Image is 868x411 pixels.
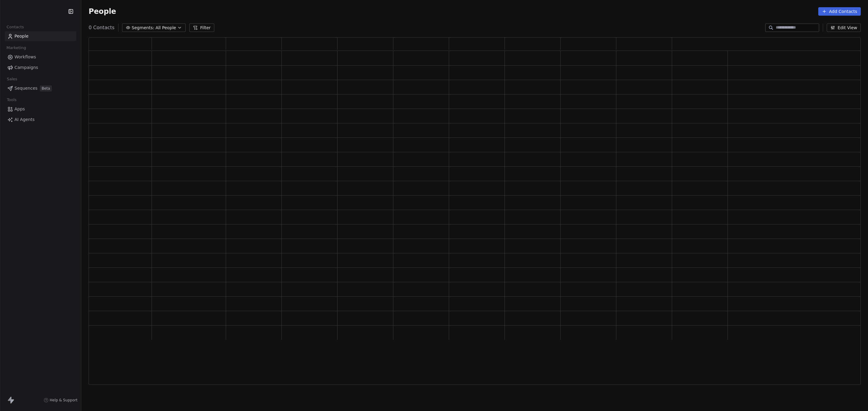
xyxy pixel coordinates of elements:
a: Campaigns [5,63,76,73]
a: Workflows [5,52,76,62]
button: Edit View [827,23,861,32]
span: Marketing [4,43,29,52]
a: Help & Support [44,398,77,403]
span: Contacts [4,23,27,32]
button: Filter [189,23,214,32]
div: grid [89,51,861,385]
span: Beta [40,85,52,91]
a: SequencesBeta [5,83,76,93]
span: 0 Contacts [89,24,115,31]
span: Segments: [132,25,154,31]
span: Apps [14,106,25,112]
span: People [14,33,29,39]
span: Workflows [14,54,36,60]
span: Sequences [14,85,37,91]
a: People [5,31,76,41]
span: Sales [4,75,20,84]
span: Tools [4,95,19,104]
span: Campaigns [14,64,38,71]
span: All People [156,25,176,31]
span: AI Agents [14,116,35,123]
button: Add Contacts [818,7,861,16]
span: People [89,7,116,16]
a: Apps [5,104,76,114]
a: AI Agents [5,115,76,125]
span: Help & Support [50,398,77,403]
